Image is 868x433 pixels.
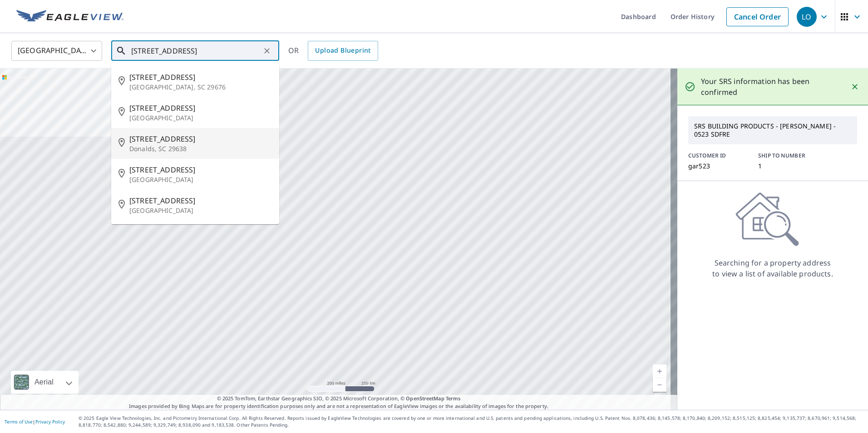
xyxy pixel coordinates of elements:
[129,206,272,215] p: [GEOGRAPHIC_DATA]
[11,371,79,394] div: Aerial
[688,152,747,160] p: CUSTOMER ID
[688,162,747,170] p: gar523
[129,144,272,153] p: Donalds, SC 29638
[129,133,272,144] span: [STREET_ADDRESS]
[797,7,817,27] div: LO
[129,195,272,206] span: [STREET_ADDRESS]
[5,419,65,424] p: |
[446,395,461,402] a: Terms
[79,415,863,428] p: © 2025 Eagle View Technologies, Inc. and Pictometry International Corp. All Rights Reserved. Repo...
[129,103,272,113] span: [STREET_ADDRESS]
[712,257,833,279] p: Searching for a property address to view a list of available products.
[217,395,461,403] span: © 2025 TomTom, Earthstar Geographics SIO, © 2025 Microsoft Corporation, ©
[129,83,272,92] p: [GEOGRAPHIC_DATA], SC 29676
[315,45,370,56] span: Upload Blueprint
[288,41,378,61] div: OR
[849,81,861,93] button: Close
[758,152,817,160] p: SHIP TO NUMBER
[701,76,842,98] p: Your SRS information has been confirmed
[261,44,273,57] button: Clear
[653,364,666,378] a: Current Level 5, Zoom In
[131,38,261,64] input: Search by address or latitude-longitude
[35,418,65,425] a: Privacy Policy
[32,371,56,394] div: Aerial
[129,113,272,123] p: [GEOGRAPHIC_DATA]
[16,10,123,24] img: EV Logo
[653,378,666,392] a: Current Level 5, Zoom Out
[11,38,102,64] div: [GEOGRAPHIC_DATA]
[308,41,378,61] a: Upload Blueprint
[129,72,272,83] span: [STREET_ADDRESS]
[690,118,855,142] p: SRS BUILDING PRODUCTS - [PERSON_NAME] - 0523 SDFRE
[406,395,444,402] a: OpenStreetMap
[726,7,789,26] a: Cancel Order
[129,175,272,184] p: [GEOGRAPHIC_DATA]
[758,162,817,170] p: 1
[5,418,33,425] a: Terms of Use
[129,164,272,175] span: [STREET_ADDRESS]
